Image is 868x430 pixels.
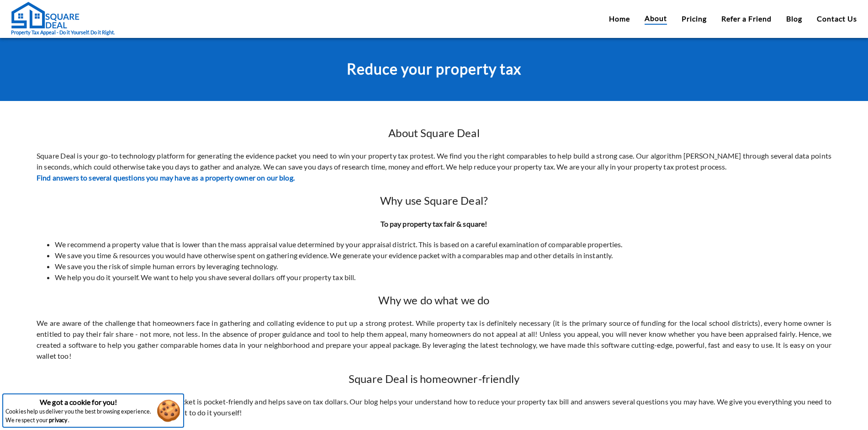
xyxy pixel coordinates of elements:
button: Accept cookies [154,398,183,423]
strong: We got a cookie for you! [40,398,117,406]
h2: Why use Square Deal? [37,192,831,209]
p: We save you time and effort. Our evidence packet is pocket-friendly and helps save on tax dollars... [37,396,831,418]
img: Square Deal [11,1,79,29]
a: Property Tax Appeal - Do it Yourself. Do it Right. [11,1,115,37]
li: We save you time & resources you would have otherwise spent on gathering evidence. We generate yo... [55,250,831,261]
h2: Square Deal is homeowner-friendly [37,371,831,387]
a: Contact Us [817,13,857,24]
h2: Why we do what we do [37,292,831,308]
a: Find answers to several questions you may have as a property owner on our blog. [37,173,295,182]
a: Blog [786,13,802,24]
a: privacy [49,416,67,425]
li: We recommend a property value that is lower than the mass appraisal value determined by your appr... [55,239,831,250]
p: Square Deal is your go-to technology platform for generating the evidence packet you need to win ... [37,150,831,183]
a: Refer a Friend [721,13,772,24]
a: Pricing [682,13,707,24]
h4: To pay property tax fair & square! [37,218,831,229]
p: We are aware of the challenge that homeowners face in gathering and collating evidence to put up ... [37,318,831,361]
a: Home [609,13,630,24]
p: Cookies help us deliver you the best browsing experience. We respect your . [5,408,152,425]
h2: About Square Deal [37,125,831,141]
li: We save you the risk of simple human errors by leveraging technology. [55,261,831,272]
a: About [645,13,667,25]
li: We help you do it yourself. We want to help you shave several dollars off your property tax bill. [55,272,831,283]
